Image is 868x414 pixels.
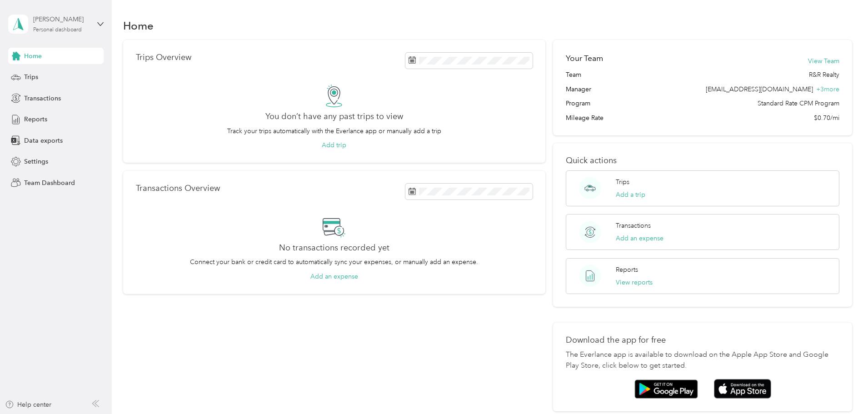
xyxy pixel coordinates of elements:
[808,56,839,66] button: View Team
[279,243,389,253] h2: No transactions recorded yet
[616,234,663,243] button: Add an expense
[817,363,868,414] iframe: Everlance-gr Chat Button Frame
[566,335,839,345] p: Download the app for free
[190,257,478,267] p: Connect your bank or credit card to automatically sync your expenses, or manually add an expense.
[809,70,839,80] span: R&R Realty
[123,21,154,30] h1: Home
[33,15,90,24] div: [PERSON_NAME]
[566,53,603,64] h2: Your Team
[758,99,839,108] span: Standard Rate CPM Program
[136,53,191,62] p: Trips Overview
[227,126,441,136] p: Track your trips automatically with the Everlance app or manually add a trip
[24,94,61,103] span: Transactions
[814,113,839,123] span: $0.70/mi
[322,140,346,150] button: Add trip
[5,400,51,409] button: Help center
[634,379,698,399] img: Google play
[24,136,63,145] span: Data exports
[616,278,653,287] button: View reports
[566,70,581,80] span: Team
[265,112,403,121] h2: You don’t have any past trips to view
[616,265,638,274] p: Reports
[566,349,839,371] p: The Everlance app is available to download on the Apple App Store and Google Play Store, click be...
[714,379,771,399] img: App store
[616,221,651,230] p: Transactions
[24,51,42,61] span: Home
[566,99,590,108] span: Program
[24,178,75,188] span: Team Dashboard
[24,72,38,82] span: Trips
[310,272,358,281] button: Add an expense
[566,85,591,94] span: Manager
[616,177,629,187] p: Trips
[706,85,813,93] span: [EMAIL_ADDRESS][DOMAIN_NAME]
[136,184,220,193] p: Transactions Overview
[566,113,604,123] span: Mileage Rate
[616,190,645,200] button: Add a trip
[24,157,48,166] span: Settings
[816,85,839,93] span: + 3 more
[24,115,47,124] span: Reports
[566,156,839,165] p: Quick actions
[33,27,82,33] div: Personal dashboard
